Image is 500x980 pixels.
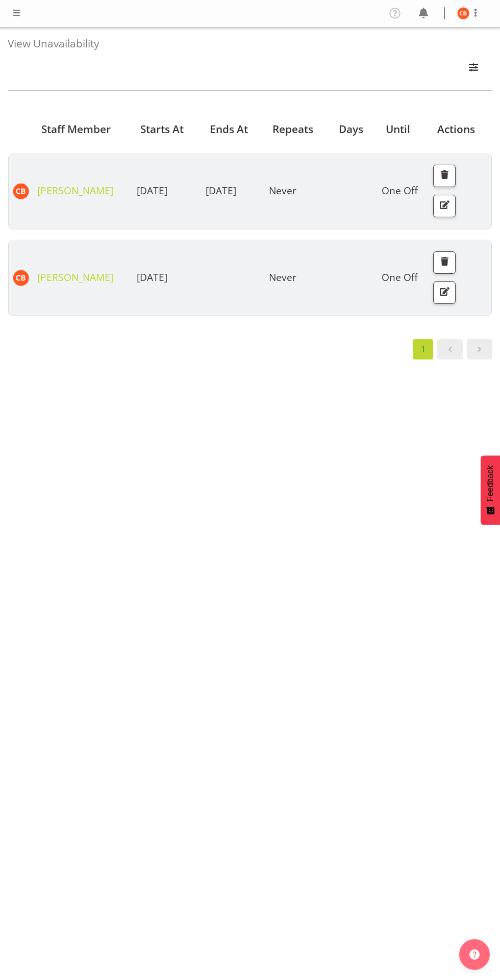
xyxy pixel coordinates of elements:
img: help-xxl-2.png [469,949,480,960]
button: Edit Unavailability [433,195,456,217]
span: Ends At [210,121,248,137]
span: [DATE] [137,184,167,197]
button: Edit Unavailability [433,281,456,304]
span: Feedback [486,466,495,501]
a: [PERSON_NAME] [37,184,113,197]
span: Until [386,121,410,137]
span: One Off [382,184,418,197]
button: Delete Unavailability [433,165,456,187]
a: [PERSON_NAME] [37,270,113,284]
span: [DATE] [137,270,167,284]
span: Never [269,270,296,284]
span: One Off [382,270,418,284]
img: chelsea-bartlett11426.jpg [457,7,469,19]
button: Delete Unavailability [433,251,456,274]
h4: View Unavailability [8,38,484,49]
img: chelsea-bartlett11426.jpg [13,270,29,286]
span: Never [269,184,296,197]
span: Days [339,121,363,137]
img: chelsea-bartlett11426.jpg [13,183,29,199]
button: Filter Employees [463,58,484,80]
span: Actions [437,121,475,137]
span: [DATE] [206,184,236,197]
span: Staff Member [41,121,111,137]
span: Starts At [140,121,184,137]
span: Repeats [272,121,313,137]
button: Feedback - Show survey [481,455,500,525]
